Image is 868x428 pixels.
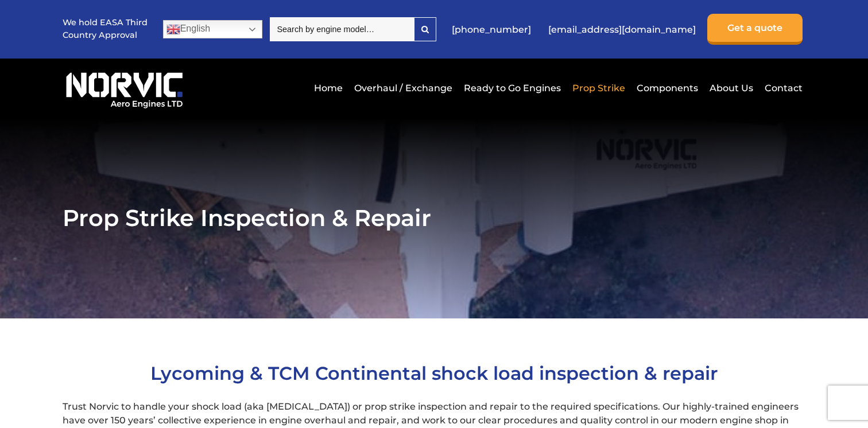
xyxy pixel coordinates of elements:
span: Lycoming & TCM Continental shock load inspection & repair [150,362,718,384]
p: We hold EASA Third Country Approval [63,17,149,41]
a: Overhaul / Exchange [351,74,455,102]
a: Contact [762,74,803,102]
a: Ready to Go Engines [461,74,564,102]
a: English [163,20,262,38]
h1: Prop Strike Inspection & Repair [63,204,806,232]
a: [PHONE_NUMBER] [446,15,537,44]
a: Components [634,74,701,102]
a: Prop Strike [569,74,628,102]
a: Home [311,74,346,102]
a: [EMAIL_ADDRESS][DOMAIN_NAME] [542,15,702,44]
img: en [166,22,180,36]
input: Search by engine model… [270,17,414,41]
img: Norvic Aero Engines logo [63,67,187,109]
a: Get a quote [707,14,803,45]
a: About Us [707,74,756,102]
